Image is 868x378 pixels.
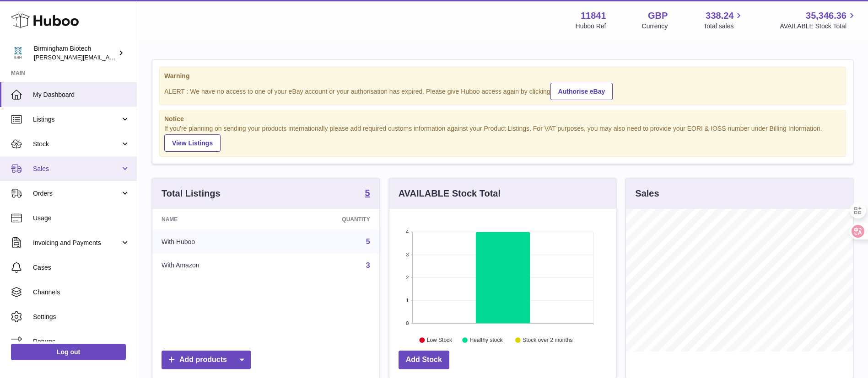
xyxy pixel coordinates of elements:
[152,209,276,230] th: Name
[152,230,276,254] td: With Huboo
[648,10,668,22] strong: GBP
[164,124,841,152] div: If you're planning on sending your products internationally please add required customs informati...
[11,46,25,60] img: m.hsu@birminghambiotech.co.uk
[34,53,183,61] span: [PERSON_NAME][EMAIL_ADDRESS][DOMAIN_NAME]
[33,239,120,247] span: Invoicing and Payments
[406,252,409,257] text: 3
[642,22,668,31] div: Currency
[164,115,841,123] strong: Notice
[366,261,370,269] a: 3
[33,214,130,223] span: Usage
[550,83,613,100] a: Authorise eBay
[365,188,370,197] strong: 5
[399,351,449,369] a: Add Stock
[152,254,276,277] td: With Amazon
[162,187,221,200] h3: Total Listings
[33,165,120,173] span: Sales
[33,140,120,149] span: Stock
[33,288,130,297] span: Channels
[164,72,841,80] strong: Warning
[576,22,606,31] div: Huboo Ref
[399,187,501,200] h3: AVAILABLE Stock Total
[33,313,130,321] span: Settings
[11,344,126,360] a: Log out
[427,337,453,344] text: Low Stock
[406,229,409,234] text: 4
[703,22,744,31] span: Total sales
[406,298,409,303] text: 1
[706,10,733,22] span: 338.24
[406,320,409,326] text: 0
[34,44,116,62] div: Birmingham Biotech
[635,187,659,200] h3: Sales
[703,10,744,31] a: 338.24 Total sales
[780,22,857,31] span: AVAILABLE Stock Total
[406,275,409,280] text: 2
[469,337,503,344] text: Healthy stock
[33,263,130,272] span: Cases
[33,91,130,99] span: My Dashboard
[806,10,846,22] span: 35,346.36
[164,134,221,152] a: View Listings
[365,188,370,199] a: 5
[780,10,857,31] a: 35,346.36 AVAILABLE Stock Total
[33,189,120,198] span: Orders
[366,238,370,245] a: 5
[523,337,572,344] text: Stock over 2 months
[164,81,841,100] div: ALERT : We have no access to one of your eBay account or your authorisation has expired. Please g...
[162,351,251,369] a: Add products
[33,337,130,346] span: Returns
[581,10,606,22] strong: 11841
[33,115,120,124] span: Listings
[276,209,379,230] th: Quantity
